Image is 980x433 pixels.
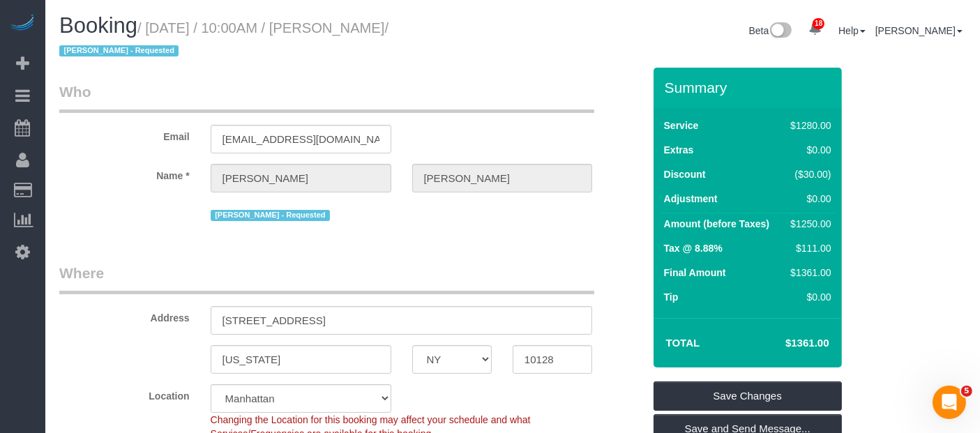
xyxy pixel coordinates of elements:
[786,119,831,132] div: $1280.00
[786,192,831,206] div: $0.00
[211,164,391,192] input: First Name
[664,143,694,157] label: Extras
[749,25,792,36] a: Beta
[59,20,389,59] small: / [DATE] / 10:00AM / [PERSON_NAME]
[8,14,36,33] img: Automaid Logo
[412,164,593,192] input: Last Name
[744,337,829,349] h4: $1361.00
[786,241,831,255] div: $111.00
[664,290,679,304] label: Tip
[666,337,700,349] strong: Total
[786,143,831,157] div: $0.00
[933,386,966,419] iframe: Intercom live chat
[961,386,972,397] span: 5
[813,18,824,29] span: 18
[513,345,592,374] input: Zip Code
[664,192,718,206] label: Adjustment
[59,45,179,56] span: [PERSON_NAME] - Requested
[786,167,831,181] div: ($30.00)
[211,125,391,153] input: Email
[59,13,137,38] span: Booking
[654,381,842,411] a: Save Changes
[664,217,769,231] label: Amount (before Taxes)
[664,119,699,132] label: Service
[664,241,723,255] label: Tax @ 8.88%
[211,210,330,221] span: [PERSON_NAME] - Requested
[49,384,200,403] label: Location
[665,79,835,96] h3: Summary
[49,306,200,325] label: Address
[664,167,706,181] label: Discount
[59,263,594,294] legend: Where
[838,25,866,36] a: Help
[786,266,831,280] div: $1361.00
[801,14,829,45] a: 18
[49,125,200,144] label: Email
[875,25,963,36] a: [PERSON_NAME]
[769,22,792,40] img: New interface
[59,82,594,113] legend: Who
[786,290,831,304] div: $0.00
[211,345,391,374] input: City
[664,266,726,280] label: Final Amount
[786,217,831,231] div: $1250.00
[49,164,200,183] label: Name *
